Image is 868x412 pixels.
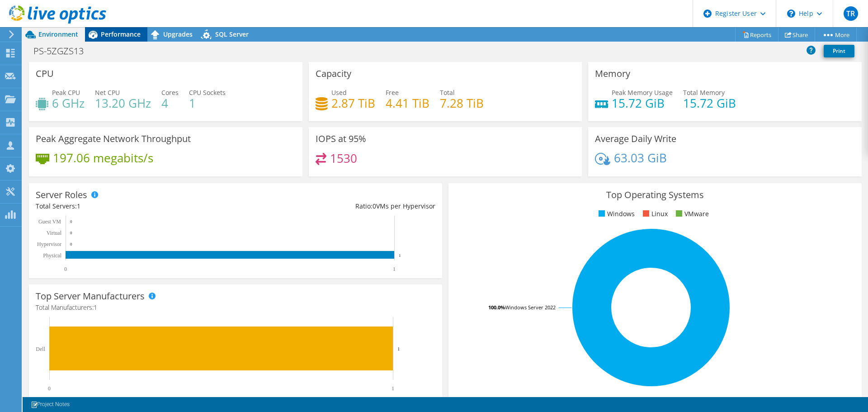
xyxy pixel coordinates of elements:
[24,399,76,410] a: Project Notes
[36,190,87,200] h3: Server Roles
[236,201,435,211] div: Ratio: VMs per Hypervisor
[614,153,667,163] h4: 63.03 GiB
[392,385,394,392] text: 1
[70,242,72,246] text: 0
[787,9,795,18] svg: \n
[47,230,62,236] text: Virtual
[373,202,376,210] span: 0
[641,209,668,219] li: Linux
[38,218,61,225] text: Guest VM
[735,28,778,42] a: Reports
[29,46,98,56] h1: PS-5ZGZS13
[331,98,375,108] h4: 2.87 TiB
[397,346,400,351] text: 1
[64,266,67,272] text: 0
[53,153,153,163] h4: 197.06 megabits/s
[778,28,815,42] a: Share
[595,134,676,144] h3: Average Daily Write
[43,252,61,259] text: Physical
[37,241,61,247] text: Hypervisor
[161,88,179,97] span: Cores
[316,134,366,144] h3: IOPS at 95%
[330,153,357,163] h4: 1530
[36,346,45,352] text: Dell
[844,6,858,21] span: TR
[505,304,556,311] tspan: Windows Server 2022
[36,69,54,79] h3: CPU
[399,253,401,258] text: 1
[674,209,709,219] li: VMware
[215,30,249,38] span: SQL Server
[161,98,179,108] h4: 4
[36,303,435,313] h4: Total Manufacturers:
[386,88,399,97] span: Free
[815,28,857,42] a: More
[94,303,97,312] span: 1
[488,304,505,311] tspan: 100.0%
[612,98,673,108] h4: 15.72 GiB
[189,88,226,97] span: CPU Sockets
[824,45,854,57] a: Print
[683,98,736,108] h4: 15.72 GiB
[48,385,51,392] text: 0
[38,30,78,38] span: Environment
[596,209,635,219] li: Windows
[440,88,455,97] span: Total
[316,69,351,79] h3: Capacity
[386,98,429,108] h4: 4.41 TiB
[52,88,80,97] span: Peak CPU
[595,69,630,79] h3: Memory
[95,98,151,108] h4: 13.20 GHz
[36,134,191,144] h3: Peak Aggregate Network Throughput
[455,190,855,200] h3: Top Operating Systems
[70,231,72,235] text: 0
[36,291,145,301] h3: Top Server Manufacturers
[331,88,347,97] span: Used
[77,202,80,210] span: 1
[101,30,141,38] span: Performance
[36,201,236,211] div: Total Servers:
[683,88,725,97] span: Total Memory
[440,98,484,108] h4: 7.28 TiB
[189,98,226,108] h4: 1
[95,88,120,97] span: Net CPU
[52,98,85,108] h4: 6 GHz
[393,266,396,272] text: 1
[612,88,673,97] span: Peak Memory Usage
[163,30,193,38] span: Upgrades
[70,219,72,224] text: 0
